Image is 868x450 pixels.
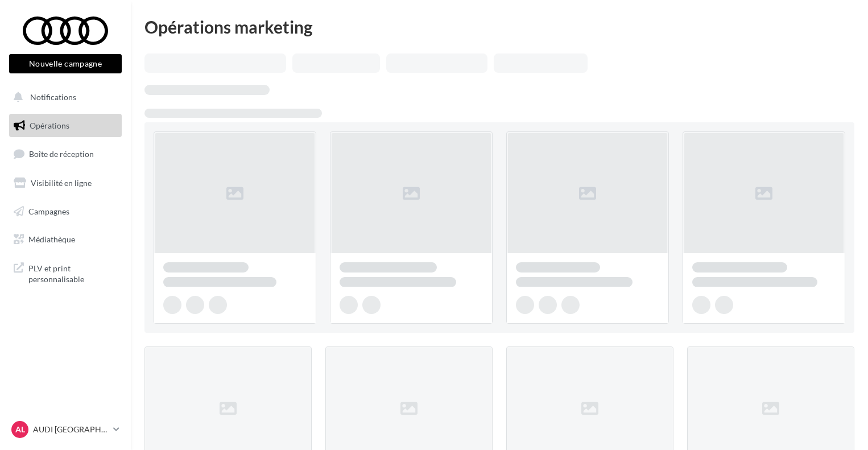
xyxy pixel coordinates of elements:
[15,424,25,435] span: AL
[9,419,122,440] a: AL AUDI [GEOGRAPHIC_DATA]
[7,142,124,166] a: Boîte de réception
[9,54,122,73] button: Nouvelle campagne
[7,256,124,290] a: PLV et print personnalisable
[7,114,124,138] a: Opérations
[7,85,119,109] button: Notifications
[28,206,69,216] span: Campagnes
[28,261,117,285] span: PLV et print personnalisable
[7,200,124,224] a: Campagnes
[31,178,92,188] span: Visibilité en ligne
[144,18,854,35] div: Opérations marketing
[33,424,109,435] p: AUDI [GEOGRAPHIC_DATA]
[30,92,76,102] span: Notifications
[29,149,94,159] span: Boîte de réception
[28,234,75,244] span: Médiathèque
[7,171,124,195] a: Visibilité en ligne
[7,228,124,251] a: Médiathèque
[30,121,69,130] span: Opérations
